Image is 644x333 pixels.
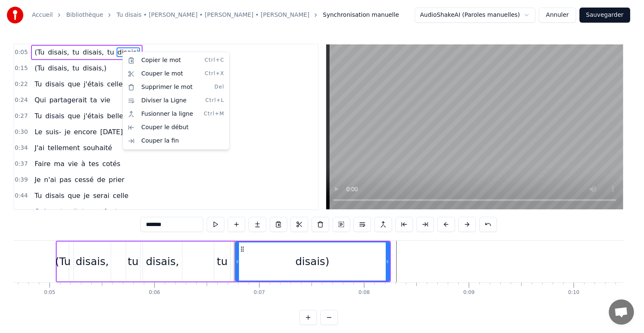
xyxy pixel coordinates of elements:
span: Ctrl+L [205,97,224,104]
div: Supprimer le mot [125,81,228,94]
div: Copier le mot [125,54,228,67]
div: Fusionner la ligne [125,107,228,121]
span: Ctrl+M [204,111,224,117]
span: Del [214,84,224,91]
div: Couper la fin [125,134,228,148]
span: Ctrl+X [205,70,224,77]
span: Ctrl+C [205,57,224,64]
div: Diviser la Ligne [125,94,228,107]
div: Couper le début [125,121,228,134]
div: Couper le mot [125,67,228,81]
